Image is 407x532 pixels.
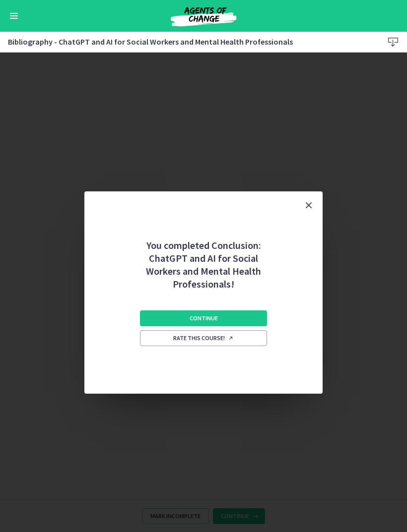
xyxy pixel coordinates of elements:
[228,335,234,341] i: Opens in a new window
[138,219,269,291] h2: You completed Conclusion: ChatGPT and AI for Social Workers and Mental Health Professionals!
[8,36,367,48] h3: Bibliography - ChatGPT and AI for Social Workers and Mental Health Professionals
[8,10,20,22] button: Enable menu
[140,310,267,326] button: Continue
[295,191,323,219] button: Close
[144,4,263,28] img: Agents of Change
[173,334,234,342] span: Rate this course!
[190,314,218,322] span: Continue
[140,330,267,346] a: Rate this course! Opens in a new window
